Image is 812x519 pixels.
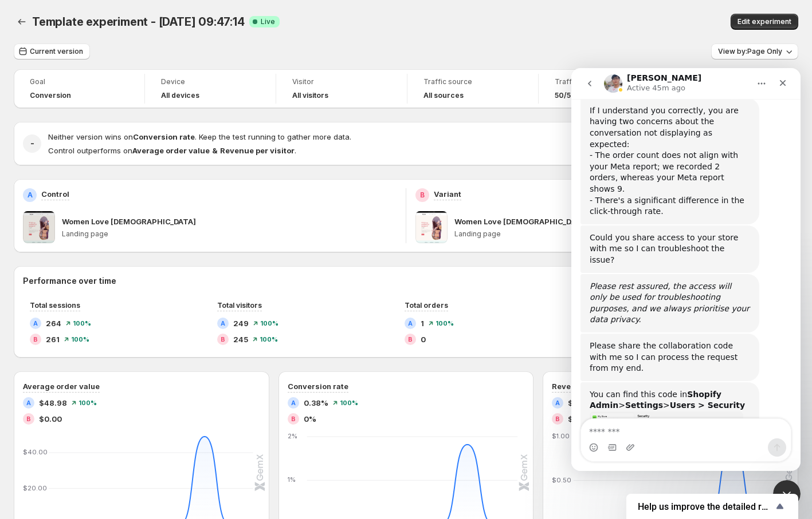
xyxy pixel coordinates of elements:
h2: B [555,415,560,422]
a: GoalConversion [30,76,128,101]
span: 100 % [73,320,91,327]
span: Visitor [292,77,391,86]
text: $20.00 [23,484,47,492]
a: Traffic split50/50 [555,76,653,101]
h2: B [33,336,38,343]
div: Antony says… [9,314,220,464]
span: 0% [304,413,316,425]
span: Goal [30,77,128,86]
button: View by:Page Only [711,43,798,60]
span: Edit experiment [738,17,791,26]
b: Users > Security [99,332,174,342]
span: 100 % [79,399,97,406]
text: 1% [288,476,296,484]
strong: Conversion rate [133,132,195,141]
span: 0.38% [304,397,328,409]
p: Women Love [DEMOGRAPHIC_DATA] [454,216,589,227]
button: Current version [14,43,90,60]
h2: A [28,191,33,200]
span: Current version [30,47,83,56]
span: $0.00 [39,413,62,425]
button: Send a message… [197,370,215,389]
h4: All sources [423,91,464,100]
h2: B [291,415,296,422]
p: Women Love [DEMOGRAPHIC_DATA] [62,216,196,227]
span: 249 [233,318,249,329]
textarea: Message… [10,351,219,370]
span: Live [261,17,275,26]
h3: Conversion rate [288,381,348,392]
h3: Average order value [23,381,100,392]
span: 261 [46,334,60,345]
span: 0 [421,334,426,345]
text: 2% [288,432,297,440]
a: Traffic sourceAll sources [423,76,522,101]
h2: A [291,399,296,406]
h2: B [221,336,225,343]
a: VisitorAll visitors [292,76,391,101]
div: You can find this code in > > [18,321,179,343]
span: 245 [233,334,248,345]
button: Show survey - Help us improve the detailed report for A/B campaigns [638,500,787,513]
span: $48.98 [39,397,67,409]
h2: B [420,191,425,200]
span: 1 [421,318,424,329]
h2: A [26,399,31,406]
span: Total visitors [217,301,262,310]
iframe: Intercom live chat [571,68,801,471]
span: Traffic split [555,77,653,86]
span: Control outperforms on . [48,146,296,155]
span: Template experiment - [DATE] 09:47:14 [32,15,245,29]
p: Landing page [454,229,789,239]
span: Conversion [30,91,71,100]
a: DeviceAll devices [161,76,260,101]
span: View by: Page Only [718,47,782,56]
span: Neither version wins on . Keep the test running to gather more data. [48,132,351,141]
strong: Revenue per visitor [220,146,295,155]
h4: All visitors [292,91,328,100]
span: Help us improve the detailed report for A/B campaigns [638,501,773,512]
button: Emoji picker [18,375,27,384]
span: Total orders [405,301,448,310]
b: Shopify Admin [18,322,150,342]
strong: Average order value [132,146,210,155]
h2: A [408,320,413,327]
button: Edit experiment [731,14,798,30]
b: Settings [54,332,92,342]
text: $40.00 [23,448,48,456]
h4: All devices [161,91,199,100]
span: 100 % [260,320,278,327]
h2: B [408,336,413,343]
div: You can find this code inShopify Admin>Settings>Users > Security [9,314,188,439]
img: Women Love Jesus [415,211,448,243]
button: Upload attachment [54,375,64,384]
span: Device [161,77,260,86]
span: $0.20 [568,397,591,409]
strong: & [212,146,218,155]
h2: - [30,138,34,149]
span: 100 % [340,399,358,406]
text: $0.50 [552,476,571,484]
span: 100 % [71,336,89,343]
span: 50/50 [555,91,576,100]
h3: Revenue per visitor [552,381,625,392]
p: Variant [434,188,461,200]
img: Women Love Jesus [23,211,55,243]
